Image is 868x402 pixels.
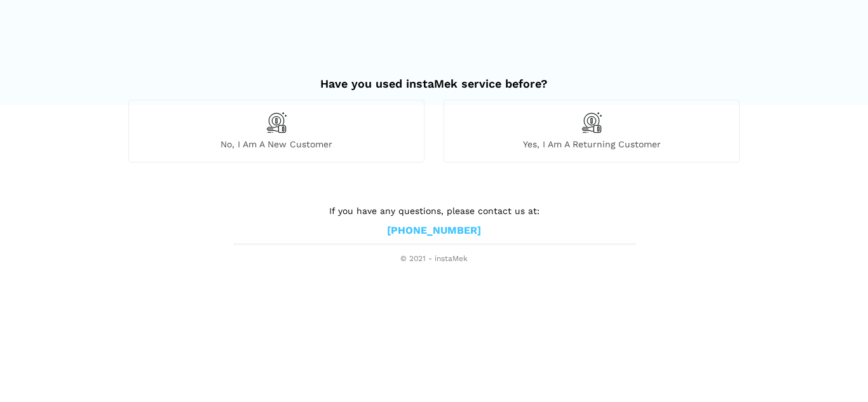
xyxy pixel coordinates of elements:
a: [PHONE_NUMBER] [387,224,481,238]
h2: Have you used instaMek service before? [128,64,740,91]
span: No, I am a new customer [129,138,424,150]
span: Yes, I am a returning customer [444,138,739,150]
p: If you have any questions, please contact us at: [234,204,634,218]
span: © 2021 - instaMek [234,254,634,264]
